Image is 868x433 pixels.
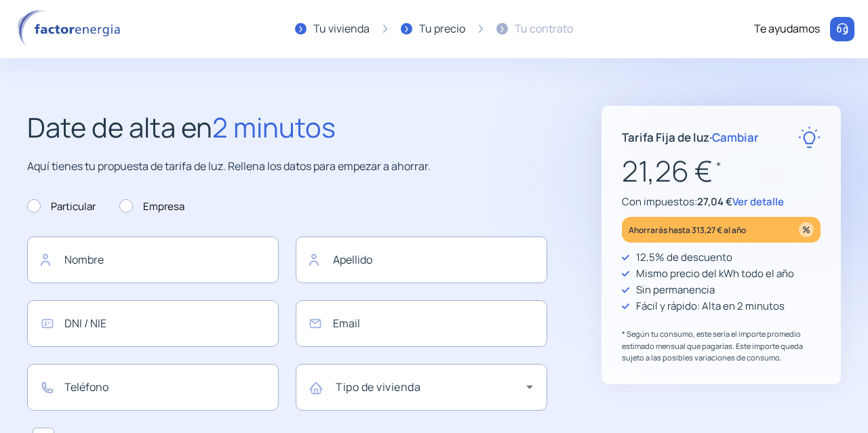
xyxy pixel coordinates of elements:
h2: Date de alta en [27,106,547,149]
p: Sin permanencia [636,282,715,298]
div: Tu contrato [515,20,573,38]
p: Fácil y rápido: Alta en 2 minutos [636,298,785,314]
label: Empresa [119,199,184,215]
div: Te ayudamos [754,20,820,38]
span: 2 minutos [212,108,336,146]
p: * Según tu consumo, este sería el importe promedio estimado mensual que pagarías. Este importe qu... [622,328,821,364]
img: percentage_icon.svg [799,222,814,237]
img: rate-E.svg [798,126,821,148]
mat-label: Tipo de vivienda [336,379,420,394]
p: Aquí tienes tu propuesta de tarifa de luz. Rellena los datos para empezar a ahorrar. [27,158,547,176]
p: 21,26 € [622,148,821,194]
span: Ver detalle [732,194,784,209]
img: logo factor [14,9,129,49]
p: 12,5% de descuento [636,249,732,266]
span: 27,04 € [697,194,732,209]
div: Tu precio [419,20,465,38]
p: Mismo precio del kWh todo el año [636,266,794,282]
p: Tarifa Fija de luz · [622,128,759,146]
span: Cambiar [712,129,759,145]
img: llamar [835,22,849,36]
p: Con impuestos: [622,194,821,210]
div: Tu vivienda [313,20,370,38]
p: Ahorrarás hasta 313,27 € al año [629,222,746,238]
label: Particular [27,199,96,215]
